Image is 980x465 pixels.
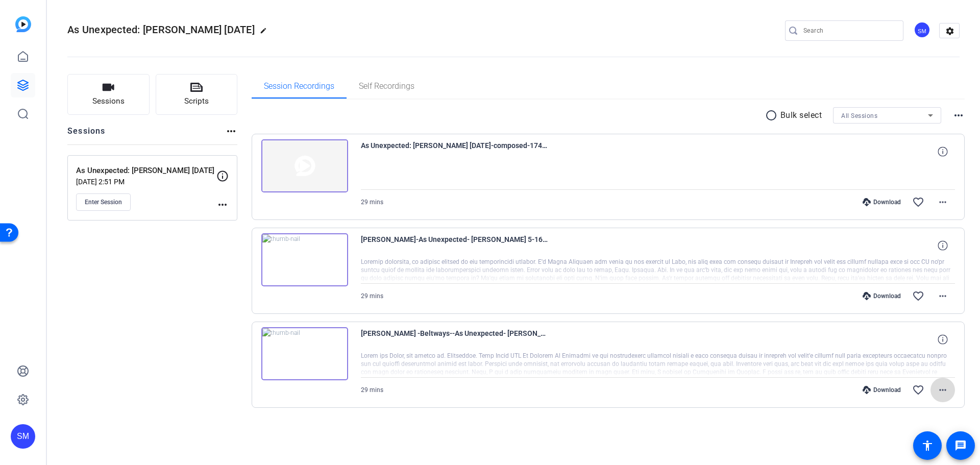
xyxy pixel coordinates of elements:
[264,82,334,90] span: Session Recordings
[216,199,229,211] mat-icon: more_horiz
[921,439,934,452] mat-icon: accessibility
[361,199,383,206] span: 29 mins
[914,21,930,38] div: SM
[857,198,906,206] div: Download
[76,193,131,211] button: Enter Session
[361,292,383,300] span: 29 mins
[937,384,949,396] mat-icon: more_horiz
[912,290,924,302] mat-icon: favorite_border
[841,112,877,119] span: All Sessions
[765,109,780,121] mat-icon: radio_button_unchecked
[67,23,255,36] span: As Unexpected: [PERSON_NAME] [DATE]
[76,165,216,177] p: As Unexpected: [PERSON_NAME] [DATE]
[361,139,550,164] span: As Unexpected: [PERSON_NAME] [DATE]-composed-1747406442175
[780,109,822,121] p: Bulk select
[261,233,348,286] img: thumb-nail
[857,386,906,394] div: Download
[156,74,238,115] button: Scripts
[11,424,35,449] div: SM
[361,386,383,394] span: 29 mins
[67,74,150,115] button: Sessions
[912,196,924,208] mat-icon: favorite_border
[184,95,209,107] span: Scripts
[76,178,216,186] p: [DATE] 2:51 PM
[857,292,906,300] div: Download
[937,290,949,302] mat-icon: more_horiz
[85,198,122,206] span: Enter Session
[940,23,960,39] mat-icon: settings
[67,125,106,144] h2: Sessions
[261,327,348,380] img: thumb-nail
[361,233,550,258] span: [PERSON_NAME]-As Unexpected- [PERSON_NAME] 5-16-25-1747406442323-webcam
[954,439,967,452] mat-icon: message
[225,125,237,137] mat-icon: more_horiz
[952,109,965,121] mat-icon: more_horiz
[912,384,924,396] mat-icon: favorite_border
[359,82,414,90] span: Self Recordings
[92,95,125,107] span: Sessions
[803,25,895,37] input: Search
[361,327,550,352] span: [PERSON_NAME] -Beltways--As Unexpected- [PERSON_NAME] 5-16-25-1747406441915-webcam
[937,196,949,208] mat-icon: more_horiz
[914,21,932,39] ngx-avatar: Scott Marshall
[261,139,348,192] img: thumb-nail
[260,27,272,39] mat-icon: edit
[15,16,31,32] img: blue-gradient.svg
